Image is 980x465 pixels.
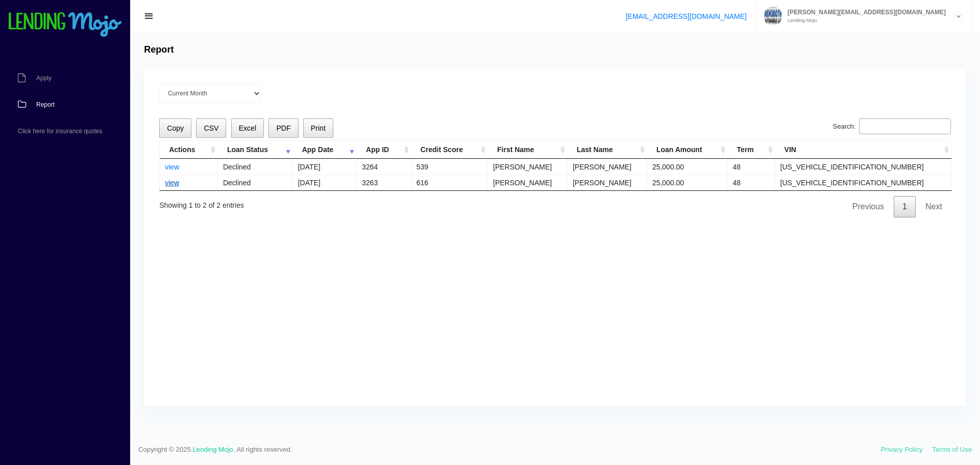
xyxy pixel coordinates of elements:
[859,118,951,135] input: Search:
[764,7,782,26] img: Profile image
[218,141,293,159] th: Loan Status: activate to sort column ascending
[775,159,951,175] td: [US_VEHICLE_IDENTIFICATION_NUMBER]
[160,141,218,159] th: Actions: activate to sort column ascending
[357,159,411,175] td: 3264
[775,141,951,159] th: VIN: activate to sort column ascending
[36,102,55,108] span: Report
[357,141,411,159] th: App ID: activate to sort column ascending
[159,194,244,211] div: Showing 1 to 2 of 2 entries
[167,124,184,132] span: Copy
[276,124,290,132] span: PDF
[268,118,298,138] button: PDF
[231,118,264,138] button: Excel
[311,124,326,132] span: Print
[894,196,916,217] a: 1
[138,445,881,455] span: Copyright © 2025. . All rights reserved.
[647,175,728,190] td: 25,000.00
[36,75,52,81] span: Apply
[782,9,946,15] span: [PERSON_NAME][EMAIL_ADDRESS][DOMAIN_NAME]
[411,141,488,159] th: Credit Score: activate to sort column ascending
[728,175,775,190] td: 48
[488,141,568,159] th: First Name: activate to sort column ascending
[411,159,488,175] td: 539
[165,163,179,171] a: view
[488,175,568,190] td: [PERSON_NAME]
[204,124,218,132] span: CSV
[775,175,951,190] td: [US_VEHICLE_IDENTIFICATION_NUMBER]
[8,12,122,38] img: logo-small.png
[833,118,951,135] label: Search:
[782,18,946,23] small: Lending Mojo
[293,175,357,190] td: [DATE]
[488,159,568,175] td: [PERSON_NAME]
[568,159,647,175] td: [PERSON_NAME]
[357,175,411,190] td: 3263
[647,141,728,159] th: Loan Amount: activate to sort column ascending
[196,118,226,138] button: CSV
[728,159,775,175] td: 48
[218,175,293,190] td: Declined
[218,159,293,175] td: Declined
[626,12,747,20] a: [EMAIL_ADDRESS][DOMAIN_NAME]
[881,446,923,453] a: Privacy Policy
[932,446,972,453] a: Terms of Use
[159,118,191,138] button: Copy
[18,128,102,134] span: Click here for insurance quotes
[293,159,357,175] td: [DATE]
[568,141,647,159] th: Last Name: activate to sort column ascending
[411,175,488,190] td: 616
[917,196,951,217] a: Next
[844,196,893,217] a: Previous
[239,124,256,132] span: Excel
[728,141,775,159] th: Term: activate to sort column ascending
[144,44,174,56] h4: Report
[303,118,333,138] button: Print
[568,175,647,190] td: [PERSON_NAME]
[193,446,233,453] a: Lending Mojo
[293,141,357,159] th: App Date: activate to sort column ascending
[165,179,179,187] a: view
[647,159,728,175] td: 25,000.00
